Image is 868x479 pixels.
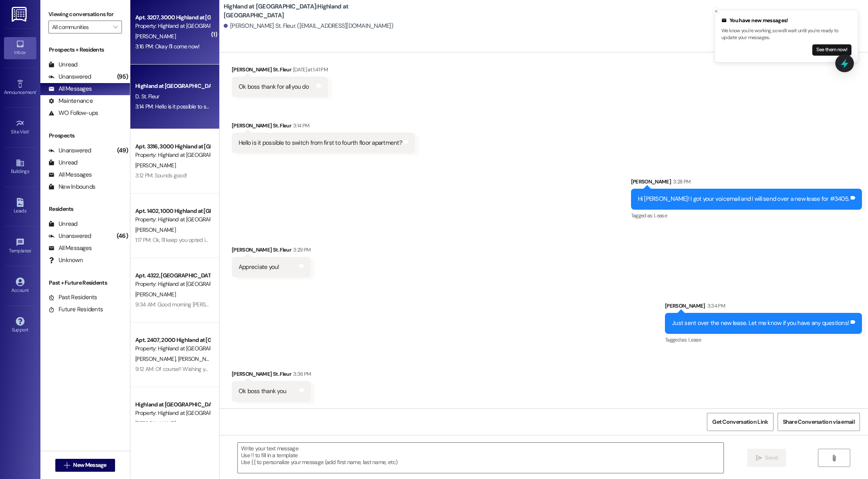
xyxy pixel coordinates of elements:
[765,454,778,462] span: Send
[36,88,37,94] span: •
[48,146,91,155] div: Unanswered
[291,246,310,254] div: 3:29 PM
[52,21,109,33] input: All communities
[4,235,36,257] a: Templates •
[756,455,762,461] i: 
[40,131,130,140] div: Prospects
[671,177,690,186] div: 3:28 PM
[688,336,701,343] span: Lease
[232,370,311,381] div: [PERSON_NAME] St. Fleur
[48,232,91,240] div: Unanswered
[291,65,328,74] div: [DATE] at 1:41 PM
[4,314,36,336] a: Support
[113,24,117,30] i: 
[135,82,210,90] div: Highland at [GEOGRAPHIC_DATA]
[48,171,92,179] div: All Messages
[665,334,862,346] div: Tagged as:
[40,279,130,287] div: Past + Future Residents
[12,7,28,22] img: ResiDesk Logo
[135,33,176,40] span: [PERSON_NAME]
[232,121,415,133] div: [PERSON_NAME] St. Fleur
[672,319,849,327] div: Just sent over the new lease. Let me know if you have any questions!
[135,103,303,110] div: 3:14 PM: Hello is it possible to switch from first to fourth floor apartment?
[48,109,98,117] div: WO Follow-ups
[64,462,70,469] i: 
[48,97,93,105] div: Maintenance
[239,139,402,147] div: Hello is it possible to switch from first to fourth floor apartment?
[115,71,130,83] div: (95)
[239,263,279,271] div: Appreciate you!
[232,65,328,77] div: [PERSON_NAME] St. Fleur
[721,27,851,42] p: We know you're working, so we'll wait until you're ready to update your messages.
[135,142,210,151] div: Apt. 3316, 3000 Highland at [GEOGRAPHIC_DATA]
[783,418,855,426] span: Share Conversation via email
[4,156,36,178] a: Buildings
[4,196,36,217] a: Leads
[638,195,849,203] div: Hi [PERSON_NAME]! I got your voicemail and I will send over a new lease for #3405.
[665,302,862,313] div: [PERSON_NAME]
[48,305,103,314] div: Future Residents
[707,413,773,431] button: Get Conversation Link
[224,2,385,20] b: Highland at [GEOGRAPHIC_DATA]: Highland at [GEOGRAPHIC_DATA]
[48,73,91,81] div: Unanswered
[291,370,311,378] div: 3:36 PM
[135,43,199,50] div: 3:16 PM: Okay I'll come now!
[48,220,78,228] div: Unread
[55,459,115,472] button: New Message
[135,409,210,417] div: Property: Highland at [GEOGRAPHIC_DATA]
[831,455,837,461] i: 
[135,336,210,344] div: Apt. 2407, 2000 Highland at [GEOGRAPHIC_DATA]
[135,344,210,353] div: Property: Highland at [GEOGRAPHIC_DATA]
[115,230,130,242] div: (46)
[135,162,176,169] span: [PERSON_NAME]
[4,275,36,297] a: Account
[812,44,851,56] button: See them now!
[31,247,32,252] span: •
[135,22,210,30] div: Property: Highland at [GEOGRAPHIC_DATA]
[48,183,95,191] div: New Inbounds
[135,93,159,100] span: D. St. Fleur
[48,256,83,264] div: Unknown
[135,291,176,298] span: [PERSON_NAME]
[232,246,311,257] div: [PERSON_NAME] St. Fleur
[712,7,720,15] button: Close toast
[48,60,78,69] div: Unread
[239,387,286,396] div: Ok boss thank you
[135,172,187,179] div: 3:12 PM: Sounds good!
[29,128,30,133] span: •
[135,226,176,233] span: [PERSON_NAME]
[747,449,786,467] button: Send
[178,355,218,362] span: [PERSON_NAME]
[48,293,97,302] div: Past Residents
[135,400,210,409] div: Highland at [GEOGRAPHIC_DATA]
[224,22,393,30] div: [PERSON_NAME] St. Fleur. ([EMAIL_ADDRESS][DOMAIN_NAME])
[48,8,122,21] label: Viewing conversations for
[239,83,309,91] div: Ok boss thank for all you do
[48,85,92,93] div: All Messages
[291,121,309,130] div: 3:14 PM
[135,207,210,215] div: Apt. 1402, 1000 Highland at [GEOGRAPHIC_DATA]
[135,355,178,362] span: [PERSON_NAME]
[135,365,421,373] div: 9:12 AM: Of course!! Wishing you, [PERSON_NAME] and [PERSON_NAME] all the best with your next cha...
[135,215,210,224] div: Property: Highland at [GEOGRAPHIC_DATA]
[705,302,725,310] div: 3:34 PM
[115,144,130,157] div: (49)
[40,205,130,213] div: Residents
[135,13,210,22] div: Apt. 3207, 3000 Highland at [GEOGRAPHIC_DATA]
[73,461,106,469] span: New Message
[4,117,36,138] a: Site Visit •
[135,420,176,427] span: [PERSON_NAME]
[654,212,667,219] span: Lease
[721,17,851,25] div: You have new messages!
[48,158,78,167] div: Unread
[135,280,210,288] div: Property: Highland at [GEOGRAPHIC_DATA]
[631,177,862,189] div: [PERSON_NAME]
[135,151,210,159] div: Property: Highland at [GEOGRAPHIC_DATA]
[712,418,768,426] span: Get Conversation Link
[48,244,92,252] div: All Messages
[4,37,36,59] a: Inbox
[135,271,210,280] div: Apt. 4322, [GEOGRAPHIC_DATA] at [GEOGRAPHIC_DATA]
[778,413,860,431] button: Share Conversation via email
[40,46,130,54] div: Prospects + Residents
[135,236,229,244] div: 1:17 PM: Ok, I'll keep you opted in. Thanks!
